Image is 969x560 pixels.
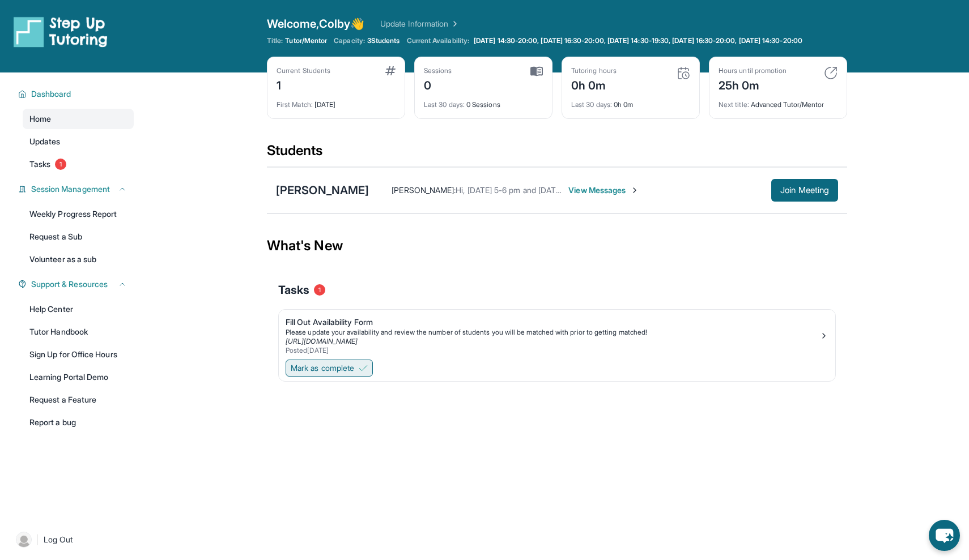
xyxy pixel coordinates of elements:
[23,412,134,433] a: Report a bug
[27,88,127,100] button: Dashboard
[29,113,51,125] span: Home
[23,299,134,319] a: Help Center
[407,36,469,45] span: Current Availability:
[267,221,847,271] div: What's New
[267,36,283,45] span: Title:
[285,36,327,45] span: Tutor/Mentor
[29,136,61,147] span: Updates
[824,66,838,80] img: card
[44,534,73,545] span: Log Out
[36,533,39,546] span: |
[278,282,309,298] span: Tasks
[771,179,838,202] button: Join Meeting
[23,204,134,224] a: Weekly Progress Report
[276,182,369,198] div: [PERSON_NAME]
[277,100,313,109] span: First Match :
[334,36,365,45] span: Capacity:
[471,36,805,45] a: [DATE] 14:30-20:00, [DATE] 16:30-20:00, [DATE] 14:30-19:30, [DATE] 16:30-20:00, [DATE] 14:30-20:00
[448,18,460,29] img: Chevron Right
[23,154,134,174] a: Tasks1
[291,362,354,374] span: Mark as complete
[55,159,66,170] span: 1
[286,328,819,337] div: Please update your availability and review the number of students you will be matched with prior ...
[279,310,835,357] a: Fill Out Availability FormPlease update your availability and review the number of students you w...
[571,100,612,109] span: Last 30 days :
[367,36,400,45] span: 3 Students
[23,131,134,152] a: Updates
[392,185,456,195] span: [PERSON_NAME] :
[677,66,690,80] img: card
[571,66,617,75] div: Tutoring hours
[424,75,452,93] div: 0
[719,100,749,109] span: Next title :
[23,249,134,270] a: Volunteer as a sub
[16,532,32,548] img: user-img
[474,36,802,45] span: [DATE] 14:30-20:00, [DATE] 16:30-20:00, [DATE] 14:30-19:30, [DATE] 16:30-20:00, [DATE] 14:30-20:00
[568,185,639,196] span: View Messages
[11,527,134,552] a: |Log Out
[277,75,330,93] div: 1
[359,364,368,373] img: Mark as complete
[14,16,108,48] img: logo
[23,109,134,129] a: Home
[719,66,787,75] div: Hours until promotion
[277,93,396,109] div: [DATE]
[630,186,639,195] img: Chevron-Right
[286,360,373,377] button: Mark as complete
[780,187,829,194] span: Join Meeting
[719,75,787,93] div: 25h 0m
[277,66,330,75] div: Current Students
[23,322,134,342] a: Tutor Handbook
[267,16,364,32] span: Welcome, Colby 👋
[385,66,396,75] img: card
[424,66,452,75] div: Sessions
[314,284,325,296] span: 1
[23,367,134,387] a: Learning Portal Demo
[456,185,624,195] span: Hi, [DATE] 5-6 pm and [DATE] 5-6 works for us
[267,142,847,166] div: Students
[286,317,819,328] div: Fill Out Availability Form
[571,75,617,93] div: 0h 0m
[286,346,819,355] div: Posted [DATE]
[29,159,50,170] span: Tasks
[23,344,134,365] a: Sign Up for Office Hours
[424,100,465,109] span: Last 30 days :
[424,93,543,109] div: 0 Sessions
[530,66,543,76] img: card
[31,88,71,100] span: Dashboard
[929,520,960,551] button: chat-button
[27,183,127,195] button: Session Management
[571,93,690,109] div: 0h 0m
[719,93,838,109] div: Advanced Tutor/Mentor
[31,279,108,290] span: Support & Resources
[23,226,134,247] a: Request a Sub
[380,18,460,29] a: Update Information
[23,390,134,410] a: Request a Feature
[31,183,110,195] span: Session Management
[286,337,358,345] a: [URL][DOMAIN_NAME]
[27,279,127,290] button: Support & Resources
